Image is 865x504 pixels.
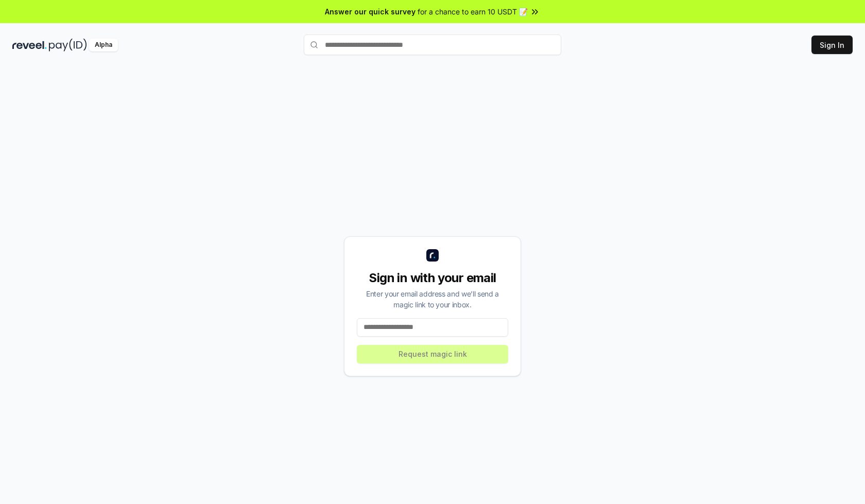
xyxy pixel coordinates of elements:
[811,36,853,54] button: Sign In
[357,270,508,286] div: Sign in with your email
[49,39,87,51] img: pay_id
[325,6,416,17] span: Answer our quick survey
[426,249,439,262] img: logo_small
[89,39,118,51] div: Alpha
[418,6,528,17] span: for a chance to earn 10 USDT 📝
[12,39,47,51] img: reveel_dark
[357,288,508,310] div: Enter your email address and we’ll send a magic link to your inbox.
